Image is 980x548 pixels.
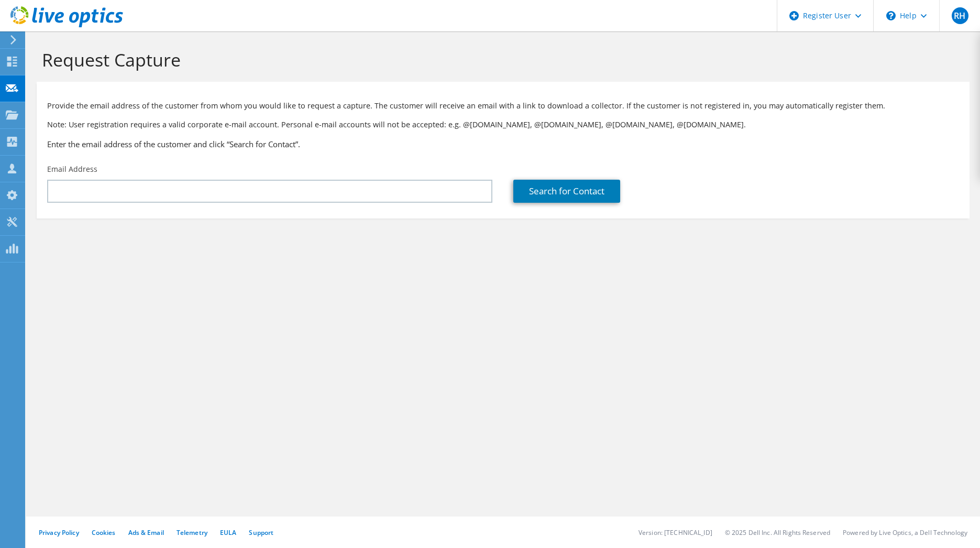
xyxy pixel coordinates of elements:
[42,49,959,71] h1: Request Capture
[886,11,896,20] svg: \n
[47,138,959,150] h3: Enter the email address of the customer and click “Search for Contact”.
[220,528,236,537] a: EULA
[47,164,97,174] label: Email Address
[177,528,207,537] a: Telemetry
[638,528,712,537] li: Version: [TECHNICAL_ID]
[128,528,164,537] a: Ads & Email
[47,100,959,112] p: Provide the email address of the customer from whom you would like to request a capture. The cust...
[39,528,79,537] a: Privacy Policy
[952,7,968,24] span: RH
[725,528,830,537] li: © 2025 Dell Inc. All Rights Reserved
[47,119,959,130] p: Note: User registration requires a valid corporate e-mail account. Personal e-mail accounts will ...
[513,180,620,203] a: Search for Contact
[249,528,273,537] a: Support
[843,528,967,537] li: Powered by Live Optics, a Dell Technology
[92,528,116,537] a: Cookies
